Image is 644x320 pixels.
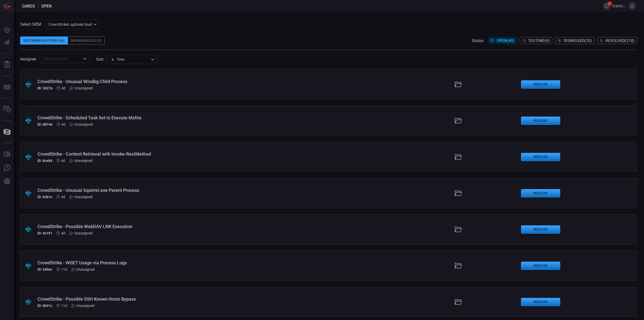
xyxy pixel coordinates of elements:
[37,79,278,84] div: CrowdStrike - Unusual Windbg Child Process
[37,224,278,229] div: CrowdStrike - Possible WebDAV LNK Execution
[71,267,95,271] div: Unassigned
[61,122,65,126] span: Sep 20, 2025 11:35 PM
[472,38,484,43] span: Status:
[69,195,93,199] div: Unassigned
[608,2,612,6] span: 6
[521,80,560,89] button: Resolve
[1,36,13,48] button: Detections
[37,304,52,308] h5: ID: 6b31c
[41,4,52,9] span: open
[37,86,53,90] h5: ID: 2627a
[597,37,637,44] button: Resolved(218)
[61,195,65,199] span: Sep 20, 2025 11:35 PM
[613,4,626,8] span: [EMAIL_ADDRESS][DOMAIN_NAME]
[69,159,93,163] div: Unassigned
[606,38,635,43] span: Resolved ( 218 )
[81,55,88,62] button: Open
[521,262,560,270] button: Resolve
[61,267,67,271] span: Sep 14, 2025 12:03 AM
[111,57,149,62] div: Time
[20,37,68,45] div: Recommendations (46)
[497,38,514,43] span: Open ( 40 )
[61,304,67,308] span: Sep 14, 2025 12:03 AM
[69,86,93,90] div: Unassigned
[521,298,560,306] button: Resolve
[41,55,80,62] input: Select assignee
[61,231,65,235] span: Sep 20, 2025 11:35 PM
[37,231,52,235] h5: ID: 4c191
[37,267,52,271] h5: ID: 249ec
[71,304,95,308] div: Unassigned
[20,22,41,27] label: Select SIEM
[37,115,278,120] div: CrowdStrike - Scheduled Task Set to Execute Mshta
[68,37,105,45] div: Broken Rules (0)
[20,57,36,61] span: Assignee
[1,175,13,188] button: Preferences
[1,103,13,116] button: Inventory
[603,2,611,10] button: 6
[37,260,278,265] div: CrowdStrike - WGET Usage via Process Logs
[69,122,93,126] div: Unassigned
[37,188,278,193] div: CrowdStrike - Unusual Squirrel.exe Parent Process
[1,148,13,160] button: Rule Catalog
[488,37,517,44] button: Open(40)
[521,189,560,197] button: Resolve
[521,225,560,234] button: Resolve
[96,57,103,62] label: sort
[1,126,13,138] button: Cards
[61,86,65,90] span: Sep 20, 2025 11:35 PM
[555,37,594,44] button: Dismissed(35)
[61,159,65,163] span: Sep 20, 2025 11:35 PM
[528,38,550,43] span: Testing ( 6 )
[563,38,592,43] span: Dismissed ( 35 )
[69,231,93,235] div: Unassigned
[1,59,13,71] button: Reports
[37,151,278,157] div: CrowdStrike - Content Retrieval with Invoke-RestMethod
[1,81,13,93] button: MITRE - Detection Posture
[37,296,278,302] div: CrowdStrike - Possible SSH Known Hosts Bypass
[1,24,13,36] button: Dashboard
[520,37,552,44] button: Testing(6)
[521,153,560,161] button: Resolve
[37,122,53,126] h5: ID: d874e
[49,22,92,27] p: CrowdStrikeLogScaleCloud
[37,195,52,199] h5: ID: 62b1c
[1,162,13,174] button: Ask Us A Question
[22,4,35,9] span: Cards
[521,117,560,125] button: Resolve
[37,159,52,163] h5: ID: 8ce84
